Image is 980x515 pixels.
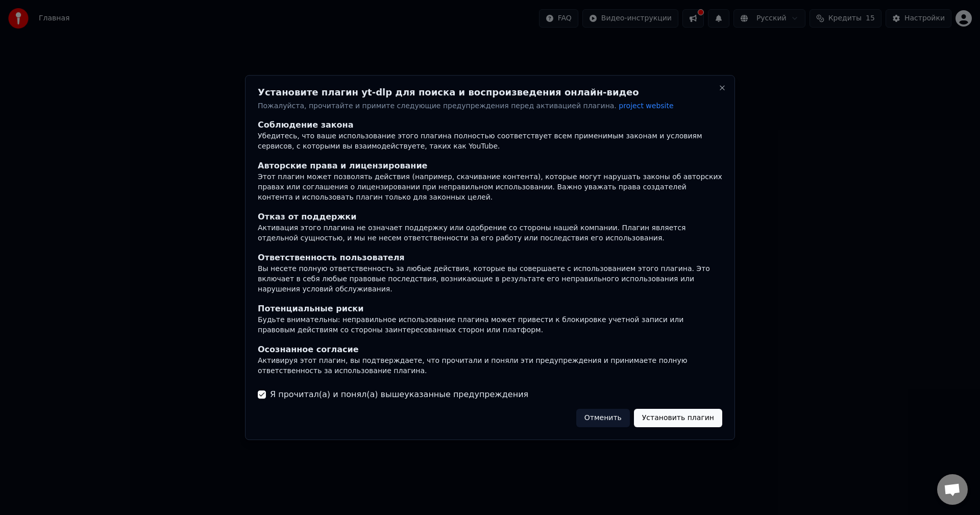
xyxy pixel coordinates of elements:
[576,409,630,427] button: Отменить
[258,173,722,203] div: Этот плагин может позволять действия (например, скачивание контента), которые могут нарушать зако...
[258,303,722,315] div: Потенциальные риски
[258,264,722,295] div: Вы несете полную ответственность за любые действия, которые вы совершаете с использованием этого ...
[258,344,722,356] div: Осознанное согласие
[258,160,722,173] div: Авторские права и лицензирование
[258,132,722,152] div: Убедитесь, что ваше использование этого плагина полностью соответствует всем применимым законам и...
[258,88,722,97] h2: Установите плагин yt-dlp для поиска и воспроизведения онлайн-видео
[634,409,722,427] button: Установить плагин
[258,224,722,244] div: Активация этого плагина не означает поддержку или одобрение со стороны нашей компании. Плагин явл...
[270,388,528,401] label: Я прочитал(а) и понял(а) вышеуказанные предупреждения
[619,102,673,110] span: project website
[258,211,722,224] div: Отказ от поддержки
[258,315,722,335] div: Будьте внимательны: неправильное использование плагина может привести к блокировке учетной записи...
[258,356,722,376] div: Активируя этот плагин, вы подтверждаете, что прочитали и поняли эти предупреждения и принимаете п...
[258,101,722,111] p: Пожалуйста, прочитайте и примите следующие предупреждения перед активацией плагина.
[258,119,722,132] div: Соблюдение закона
[258,252,722,264] div: Ответственность пользователя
